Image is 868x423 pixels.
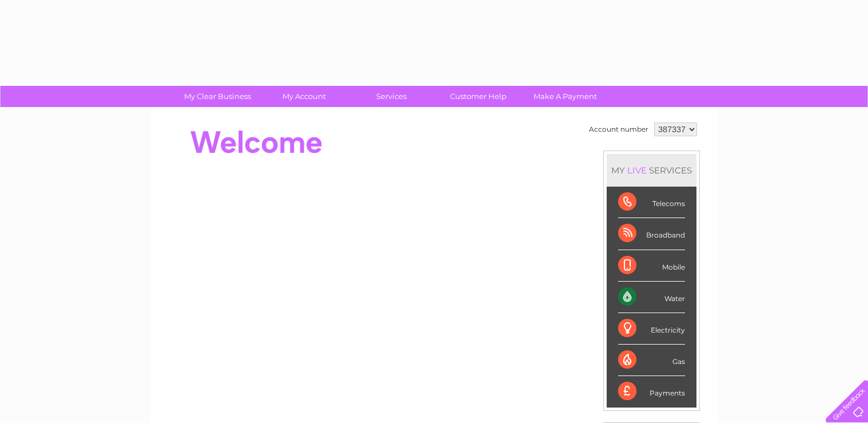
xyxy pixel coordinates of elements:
[618,250,685,282] div: Mobile
[618,376,685,407] div: Payments
[257,86,352,107] a: My Account
[618,345,685,376] div: Gas
[518,86,612,107] a: Make A Payment
[618,218,685,250] div: Broadband
[170,86,265,107] a: My Clear Business
[344,86,439,107] a: Services
[618,187,685,218] div: Telecoms
[607,154,696,187] div: MY SERVICES
[431,86,525,107] a: Customer Help
[625,165,649,176] div: LIVE
[618,313,685,345] div: Electricity
[586,120,651,139] td: Account number
[618,282,685,313] div: Water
